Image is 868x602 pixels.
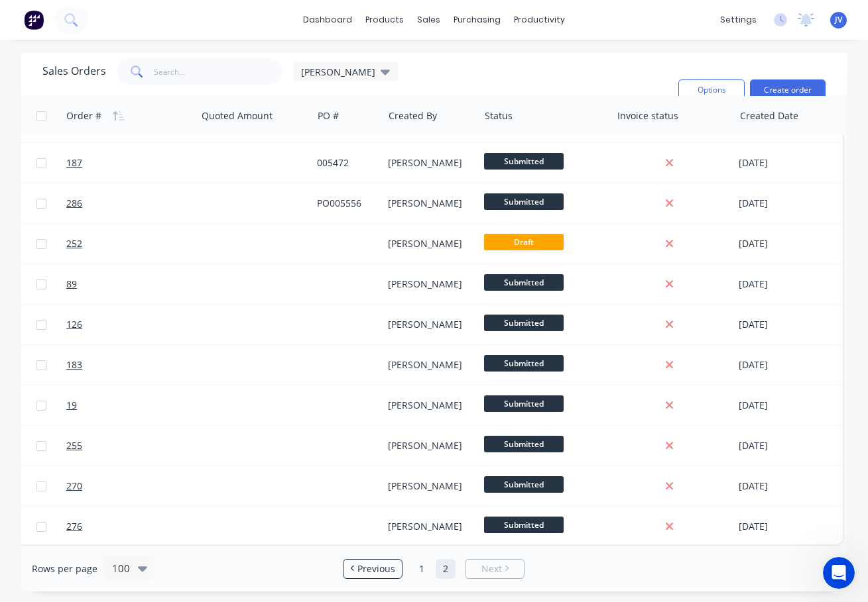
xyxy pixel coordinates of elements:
[66,237,82,250] span: 252
[388,439,469,452] div: [PERSON_NAME]
[66,385,143,425] a: 19
[481,562,502,576] span: Next
[42,65,106,77] h1: Sales Orders
[296,10,359,30] a: dashboard
[484,234,564,250] span: Draft
[835,14,842,26] span: JV
[66,426,143,466] a: 255
[739,197,837,210] div: [DATE]
[485,109,513,123] div: Status
[357,562,395,576] span: Previous
[617,109,678,123] div: Invoice status
[343,562,402,576] a: Previous page
[388,277,469,291] div: [PERSON_NAME]
[388,237,469,250] div: [PERSON_NAME]
[465,562,524,576] a: Next page
[388,156,469,170] div: [PERSON_NAME]
[739,358,837,372] div: [DATE]
[412,559,432,579] a: Page 1
[66,183,143,223] a: 286
[66,109,101,123] div: Order #
[388,318,469,331] div: [PERSON_NAME]
[389,109,437,123] div: Created By
[388,479,469,493] div: [PERSON_NAME]
[678,79,745,101] button: Options
[447,10,507,30] div: purchasing
[436,559,456,579] a: Page 2 is your current page
[154,58,283,85] input: Search...
[66,466,143,506] a: 270
[410,10,447,30] div: sales
[484,274,564,291] span: Submitted
[66,507,143,546] a: 276
[66,345,143,385] a: 183
[739,399,837,412] div: [DATE]
[740,109,798,123] div: Created Date
[32,562,97,576] span: Rows per page
[739,520,837,533] div: [DATE]
[66,479,82,493] span: 270
[66,224,143,264] a: 252
[484,476,564,493] span: Submitted
[318,109,339,123] div: PO #
[388,358,469,372] div: [PERSON_NAME]
[317,197,374,210] div: PO005556
[66,264,143,304] a: 89
[66,358,82,372] span: 183
[739,156,837,170] div: [DATE]
[301,65,375,79] span: [PERSON_NAME]
[739,237,837,250] div: [DATE]
[484,193,564,210] span: Submitted
[338,559,530,579] ul: Pagination
[750,79,826,101] button: Create order
[359,10,410,30] div: products
[66,399,77,412] span: 19
[66,520,82,533] span: 276
[484,517,564,533] span: Submitted
[484,436,564,452] span: Submitted
[202,109,273,123] div: Quoted Amount
[66,305,143,344] a: 126
[66,277,77,291] span: 89
[388,197,469,210] div: [PERSON_NAME]
[484,395,564,412] span: Submitted
[66,439,82,452] span: 255
[739,277,837,291] div: [DATE]
[823,557,855,589] iframe: Intercom live chat
[713,10,763,30] div: settings
[739,439,837,452] div: [DATE]
[484,355,564,372] span: Submitted
[388,399,469,412] div: [PERSON_NAME]
[507,10,572,30] div: productivity
[388,520,469,533] div: [PERSON_NAME]
[739,318,837,331] div: [DATE]
[66,197,82,210] span: 286
[66,318,82,331] span: 126
[66,156,82,170] span: 187
[739,479,837,493] div: [DATE]
[24,10,44,30] img: Factory
[66,143,143,183] a: 187
[317,156,374,170] div: 005472
[484,315,564,331] span: Submitted
[484,153,564,170] span: Submitted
